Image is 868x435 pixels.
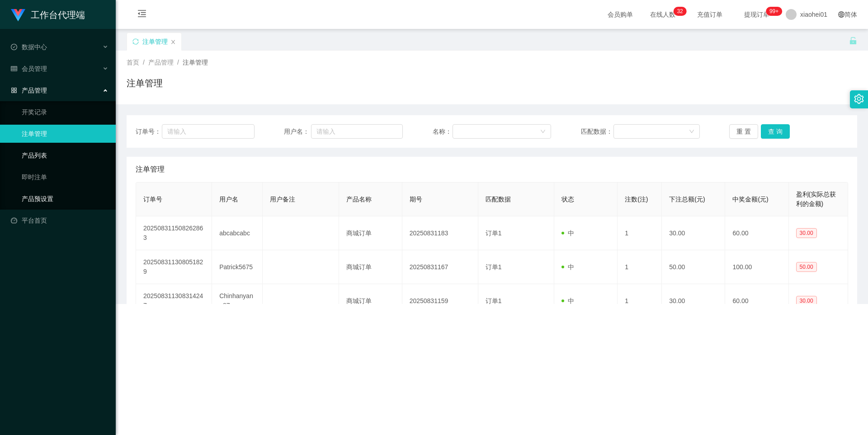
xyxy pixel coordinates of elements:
[854,94,864,104] i: 图标: setting
[22,103,108,121] a: 开奖记录
[143,196,162,203] span: 订单号
[849,37,857,45] i: 图标: unlock
[212,250,263,284] td: Patrick5675
[680,7,683,16] p: 2
[11,44,17,50] i: 图标: check-circle-o
[662,250,725,284] td: 50.00
[669,196,705,203] span: 下注总额(元)
[123,284,861,293] div: 2021
[11,65,17,72] i: 图标: table
[761,124,790,139] button: 查 询
[346,196,372,203] span: 产品名称
[402,216,478,250] td: 20250831183
[11,65,47,72] span: 会员管理
[662,284,725,318] td: 30.00
[22,190,108,208] a: 产品预设置
[22,125,108,143] a: 注单管理
[219,196,238,203] span: 用户名
[486,297,502,304] span: 订单1
[486,229,502,237] span: 订单1
[693,11,727,18] span: 充值订单
[796,228,817,238] span: 30.00
[148,59,174,66] span: 产品管理
[402,284,478,318] td: 20250831159
[212,216,263,250] td: abcabcabc
[673,7,686,16] sup: 32
[796,191,836,207] span: 盈利(实际总获利的金额)
[136,216,212,250] td: 202508311508262863
[22,146,108,164] a: 产品列表
[11,87,47,94] span: 产品管理
[486,263,502,271] span: 订单1
[561,196,574,203] span: 状态
[618,284,662,318] td: 1
[729,124,758,139] button: 重 置
[136,164,165,175] span: 注单管理
[838,11,844,18] i: 图标: global
[132,38,139,45] i: 图标: sync
[725,284,788,318] td: 60.00
[339,216,402,250] td: 商城订单
[625,196,648,203] span: 注数(注)
[142,33,168,50] div: 注单管理
[561,297,574,304] span: 中
[766,7,782,16] sup: 1034
[689,129,694,135] i: 图标: down
[127,59,139,66] span: 首页
[561,263,574,271] span: 中
[212,284,263,318] td: Chinhanyang87
[11,87,17,94] i: 图标: appstore-o
[11,211,108,229] a: 图标: dashboard平台首页
[725,250,788,284] td: 100.00
[646,11,680,18] span: 在线人数
[162,124,254,139] input: 请输入
[677,7,680,16] p: 3
[11,9,25,22] img: logo.9652507e.png
[796,262,817,272] span: 50.00
[31,0,85,29] h1: 工作台代理端
[22,168,108,186] a: 即时注单
[740,11,774,18] span: 提现订单
[339,284,402,318] td: 商城订单
[311,124,403,139] input: 请输入
[11,43,47,51] span: 数据中心
[136,284,212,318] td: 202508311308314247
[581,127,613,136] span: 匹配数据：
[183,59,208,66] span: 注单管理
[136,250,212,284] td: 202508311308051829
[618,250,662,284] td: 1
[143,59,145,66] span: /
[486,196,511,203] span: 匹配数据
[433,127,453,136] span: 名称：
[127,76,163,90] h1: 注单管理
[662,216,725,250] td: 30.00
[618,216,662,250] td: 1
[170,39,176,45] i: 图标: close
[725,216,788,250] td: 60.00
[402,250,478,284] td: 20250831167
[136,127,162,136] span: 订单号：
[339,250,402,284] td: 商城订单
[127,0,157,29] i: 图标: menu-fold
[732,196,768,203] span: 中奖金额(元)
[11,11,85,18] a: 工作台代理端
[796,296,817,306] span: 30.00
[561,229,574,237] span: 中
[270,196,295,203] span: 用户备注
[284,127,311,136] span: 用户名：
[410,196,422,203] span: 期号
[177,59,179,66] span: /
[540,129,546,135] i: 图标: down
